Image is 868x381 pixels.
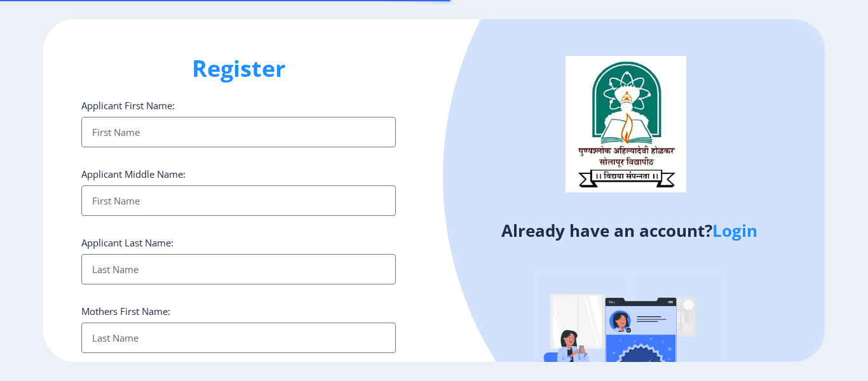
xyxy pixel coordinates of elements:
label: Mothers First Name: [81,305,170,317]
input: First Name [81,185,396,216]
input: Last Name [81,254,396,284]
label: Applicant Last Name: [81,236,173,249]
h1: Register [81,53,396,84]
label: Applicant Middle Name: [81,168,186,180]
input: Last Name [81,323,396,353]
img: logo [566,56,686,192]
input: First Name [81,117,396,147]
label: Applicant First Name: [81,99,175,112]
a: Login [712,219,757,242]
h4: Already have an account? [444,220,815,241]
